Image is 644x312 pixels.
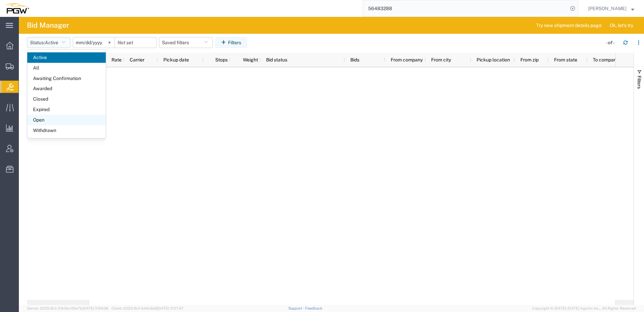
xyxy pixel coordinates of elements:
h4: Bid Manager [27,17,69,34]
span: Pickup location [477,57,510,62]
span: Expired [27,104,106,115]
input: Not set [73,37,115,48]
span: Open [27,115,106,125]
input: Not set [115,37,156,48]
span: All [27,63,106,73]
span: Withdrawn [27,125,106,136]
span: [DATE] 11:54:36 [82,306,108,310]
button: Ok, let's try [604,20,639,31]
a: Feedback [305,306,322,310]
span: Filters [637,76,642,89]
span: Closed [27,94,106,104]
span: Rate [94,57,122,62]
span: Active [27,52,106,63]
span: Active [45,40,58,45]
span: Stops [209,57,228,62]
span: Bid status [266,57,287,62]
span: From company [391,57,423,62]
span: From zip [520,57,539,62]
button: [PERSON_NAME] [588,4,635,12]
button: Saved filters [159,37,213,48]
span: From city [431,57,451,62]
span: [DATE] 11:37:47 [157,306,184,310]
img: logo [5,3,29,14]
input: Search for shipment number, reference number [363,0,568,17]
span: Weight [236,57,258,62]
a: Support [288,306,305,310]
button: Status:Active [27,37,70,48]
span: Copyright © [DATE]-[DATE] Agistix Inc., All Rights Reserved [532,306,636,311]
span: Awaiting Confirmation [27,73,106,84]
span: Server: 2025.16.0-21b0bc45e7b [27,306,108,310]
span: From state [554,57,577,62]
span: Carrier [130,57,144,62]
button: Filters [215,37,247,48]
span: Amber Hickey [588,5,626,12]
span: Client: 2025.16.0-b4dc8a9 [111,306,184,310]
span: Awarded [27,83,106,94]
span: To company [593,57,619,62]
span: Pickup date [163,57,189,62]
div: - of - [606,39,618,46]
span: Try new shipment details page [536,22,602,29]
span: Bids [350,57,359,62]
